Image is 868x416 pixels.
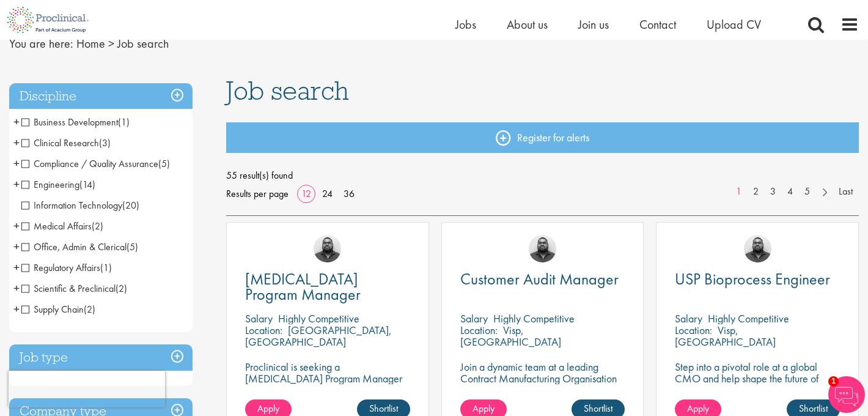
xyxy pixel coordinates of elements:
[730,185,748,199] a: 1
[707,17,761,32] a: Upload CV
[21,199,122,212] span: Information Technology
[675,272,840,287] a: USP Bioprocess Engineer
[781,185,799,199] a: 4
[245,269,361,305] span: [MEDICAL_DATA] Program Manager
[675,361,840,396] p: Step into a pivotal role at a global CMO and help shape the future of healthcare manufacturing.
[122,199,139,212] span: (20)
[226,74,349,107] span: Job search
[833,185,859,199] a: Last
[9,83,193,110] h3: Discipline
[460,361,625,407] p: Join a dynamic team at a leading Contract Manufacturing Organisation and contribute to groundbrea...
[13,217,20,235] span: +
[675,311,702,325] span: Salary
[21,303,95,316] span: Supply Chain
[245,323,392,349] p: [GEOGRAPHIC_DATA], [GEOGRAPHIC_DATA]
[21,282,127,295] span: Scientific & Preclinical
[76,35,105,51] a: breadcrumb link
[493,311,575,325] p: Highly Competitive
[675,269,830,289] span: USP Bioprocess Engineer
[460,269,619,289] span: Customer Audit Manager
[828,376,865,413] img: Chatbot
[245,323,282,337] span: Location:
[127,240,138,253] span: (5)
[578,17,609,32] a: Join us
[245,272,410,302] a: [MEDICAL_DATA] Program Manager
[9,371,165,407] iframe: reCAPTCHA
[84,303,95,316] span: (2)
[21,157,170,170] span: Compliance / Quality Assurance
[226,122,859,153] a: Register for alerts
[13,113,20,131] span: +
[529,235,556,262] img: Ashley Bennett
[158,157,170,170] span: (5)
[13,175,20,193] span: +
[764,185,782,199] a: 3
[675,323,776,349] p: Visp, [GEOGRAPHIC_DATA]
[747,185,765,199] a: 2
[744,235,771,262] img: Ashley Bennett
[21,136,99,149] span: Clinical Research
[318,187,337,200] a: 24
[708,311,789,325] p: Highly Competitive
[21,261,112,274] span: Regulatory Affairs
[13,154,20,173] span: +
[314,235,341,262] img: Ashley Bennett
[21,116,118,128] span: Business Development
[639,17,676,32] a: Contact
[226,185,289,203] span: Results per page
[226,166,859,185] span: 55 result(s) found
[798,185,816,199] a: 5
[99,136,111,149] span: (3)
[21,157,158,170] span: Compliance / Quality Assurance
[460,311,488,325] span: Salary
[675,323,712,337] span: Location:
[13,258,20,277] span: +
[21,220,103,232] span: Medical Affairs
[21,116,130,128] span: Business Development
[687,402,709,415] span: Apply
[117,35,169,51] span: Job search
[245,311,273,325] span: Salary
[116,282,127,295] span: (2)
[507,17,548,32] a: About us
[460,272,625,287] a: Customer Audit Manager
[460,323,561,349] p: Visp, [GEOGRAPHIC_DATA]
[257,402,279,415] span: Apply
[21,240,127,253] span: Office, Admin & Clerical
[21,240,138,253] span: Office, Admin & Clerical
[21,136,111,149] span: Clinical Research
[21,282,116,295] span: Scientific & Preclinical
[21,220,92,232] span: Medical Affairs
[297,187,315,200] a: 12
[21,178,95,191] span: Engineering
[13,300,20,318] span: +
[21,261,100,274] span: Regulatory Affairs
[9,344,193,371] h3: Job type
[100,261,112,274] span: (1)
[455,17,476,32] span: Jobs
[339,187,359,200] a: 36
[92,220,103,232] span: (2)
[473,402,495,415] span: Apply
[828,376,839,387] span: 1
[21,199,139,212] span: Information Technology
[21,178,79,191] span: Engineering
[278,311,359,325] p: Highly Competitive
[460,323,498,337] span: Location:
[9,35,73,51] span: You are here:
[21,303,84,316] span: Supply Chain
[79,178,95,191] span: (14)
[13,279,20,297] span: +
[108,35,114,51] span: >
[13,237,20,256] span: +
[118,116,130,128] span: (1)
